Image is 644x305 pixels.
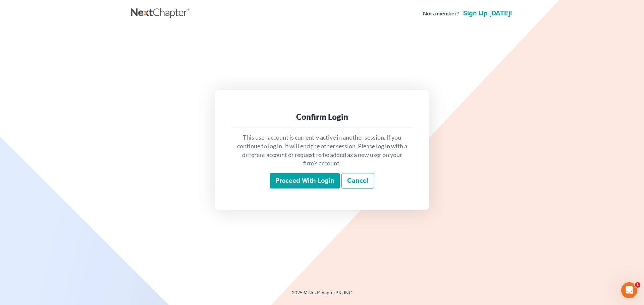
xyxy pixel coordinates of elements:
[236,111,408,122] div: Confirm Login
[621,282,637,298] iframe: Intercom live chat
[462,10,513,17] a: Sign up [DATE]!
[236,133,408,168] p: This user account is currently active in another session. If you continue to log in, it will end ...
[341,173,374,188] a: Cancel
[635,282,640,288] span: 1
[423,10,459,17] strong: Not a member?
[131,289,513,301] div: 2025 © NextChapterBK, INC
[270,173,340,188] input: Proceed with login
